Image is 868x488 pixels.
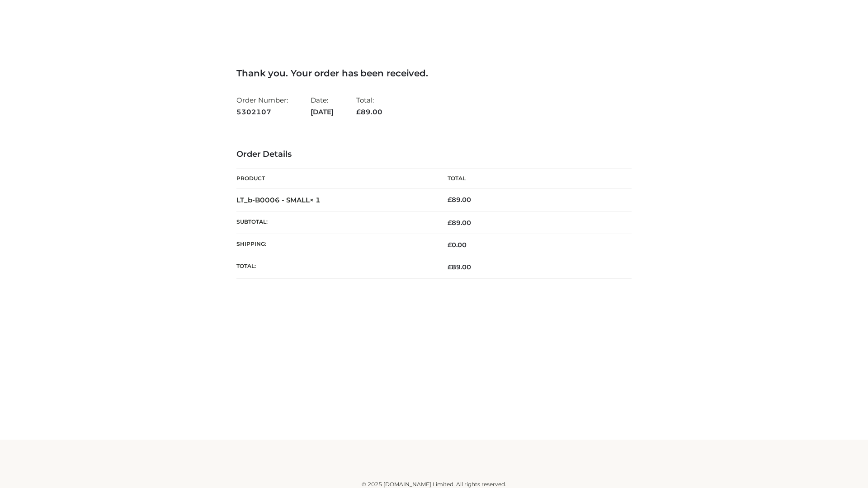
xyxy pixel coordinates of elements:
[236,68,632,79] h3: Thank you. Your order has been received.
[356,92,382,120] li: Total:
[236,106,288,118] strong: 5302107
[311,106,334,118] strong: [DATE]
[448,263,471,271] span: 89.00
[448,196,452,204] span: £
[236,169,434,189] th: Product
[311,92,334,120] li: Date:
[236,150,632,160] h3: Order Details
[448,196,471,204] bdi: 89.00
[448,241,467,249] bdi: 0.00
[236,196,321,204] strong: LT_b-B0006 - SMALL
[434,169,632,189] th: Total
[448,219,452,227] span: £
[236,211,434,234] th: Subtotal:
[310,196,321,204] strong: × 1
[236,234,434,256] th: Shipping:
[448,241,452,249] span: £
[236,256,434,278] th: Total:
[356,108,361,116] span: £
[236,92,288,120] li: Order Number:
[448,219,471,227] span: 89.00
[448,263,452,271] span: £
[356,108,382,116] span: 89.00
